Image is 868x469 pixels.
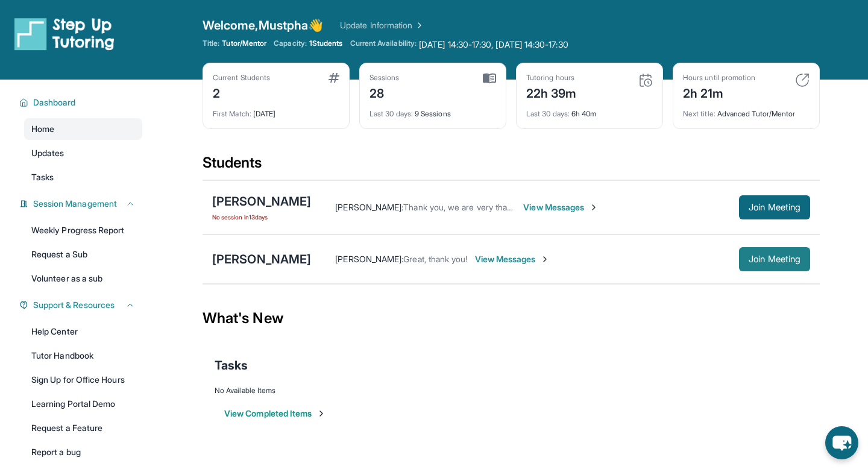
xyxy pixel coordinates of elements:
[412,19,424,31] img: Chevron Right
[370,83,400,102] div: 28
[24,118,142,140] a: Home
[24,219,142,241] a: Weekly Progress Report
[24,244,142,265] a: Request a Sub
[335,254,403,264] span: [PERSON_NAME] :
[33,96,76,109] span: Dashboard
[222,39,266,48] span: Tutor/Mentor
[749,204,800,211] span: Join Meeting
[638,73,653,87] img: card
[14,17,115,51] img: logo
[215,386,808,395] div: No Available Items
[683,109,715,118] span: Next title :
[739,195,810,219] button: Join Meeting
[28,198,135,210] button: Session Management
[739,247,810,271] button: Join Meeting
[403,254,467,264] span: Great, thank you!
[683,102,810,119] div: Advanced Tutor/Mentor
[350,39,417,51] span: Current Availability:
[526,102,653,119] div: 6h 40m
[540,254,550,264] img: Chevron-Right
[215,357,248,374] span: Tasks
[203,17,323,34] span: Welcome, Mustpha 👋
[24,345,142,367] a: Tutor Handbook
[274,39,307,48] span: Capacity:
[213,102,339,119] div: [DATE]
[31,147,64,159] span: Updates
[203,153,820,180] div: Students
[795,73,810,87] img: card
[203,292,820,345] div: What's New
[33,299,115,311] span: Support & Resources
[203,39,219,48] span: Title:
[825,426,858,459] button: chat-button
[31,171,54,183] span: Tasks
[33,198,117,210] span: Session Management
[526,109,570,118] span: Last 30 days :
[309,39,343,48] span: 1 Students
[683,73,755,83] div: Hours until promotion
[419,39,568,51] span: [DATE] 14:30-17:30, [DATE] 14:30-17:30
[224,408,326,420] button: View Completed Items
[24,142,142,164] a: Updates
[526,73,577,83] div: Tutoring hours
[24,369,142,391] a: Sign Up for Office Hours
[329,73,339,83] img: card
[589,203,599,212] img: Chevron-Right
[749,256,800,263] span: Join Meeting
[31,123,54,135] span: Home
[213,109,251,118] span: First Match :
[213,73,270,83] div: Current Students
[370,109,413,118] span: Last 30 days :
[370,73,400,83] div: Sessions
[370,102,496,119] div: 9 Sessions
[24,166,142,188] a: Tasks
[212,251,311,268] div: [PERSON_NAME]
[340,19,424,31] a: Update Information
[483,73,496,84] img: card
[213,83,270,102] div: 2
[212,193,311,210] div: [PERSON_NAME]
[475,253,550,265] span: View Messages
[683,83,755,102] div: 2h 21m
[526,83,577,102] div: 22h 39m
[24,393,142,415] a: Learning Portal Demo
[24,417,142,439] a: Request a Feature
[335,202,403,212] span: [PERSON_NAME] :
[523,201,599,213] span: View Messages
[28,96,135,109] button: Dashboard
[24,321,142,342] a: Help Center
[212,212,311,222] span: No session in 13 days
[24,268,142,289] a: Volunteer as a sub
[24,441,142,463] a: Report a bug
[28,299,135,311] button: Support & Resources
